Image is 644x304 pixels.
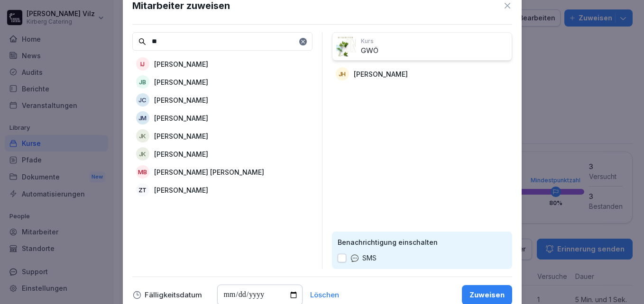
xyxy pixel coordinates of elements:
[154,77,208,87] p: [PERSON_NAME]
[154,167,264,177] p: [PERSON_NAME] [PERSON_NAME]
[362,253,377,263] p: SMS
[154,131,208,141] p: [PERSON_NAME]
[310,292,339,298] button: Löschen
[136,147,149,161] div: JK
[136,183,149,197] div: ZT
[154,185,208,195] p: [PERSON_NAME]
[136,57,149,71] div: IJ
[154,113,208,123] p: [PERSON_NAME]
[338,237,506,247] p: Benachrichtigung einschalten
[361,37,508,45] p: Kurs
[336,67,349,80] div: JH
[154,59,208,69] p: [PERSON_NAME]
[469,290,505,300] div: Zuweisen
[136,165,149,179] div: MB
[136,93,149,107] div: JC
[136,75,149,89] div: JB
[354,69,408,79] p: [PERSON_NAME]
[154,95,208,105] p: [PERSON_NAME]
[361,45,508,56] p: GWÖ
[136,111,149,125] div: JM
[154,149,208,159] p: [PERSON_NAME]
[136,129,149,143] div: JK
[145,292,202,298] p: Fälligkeitsdatum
